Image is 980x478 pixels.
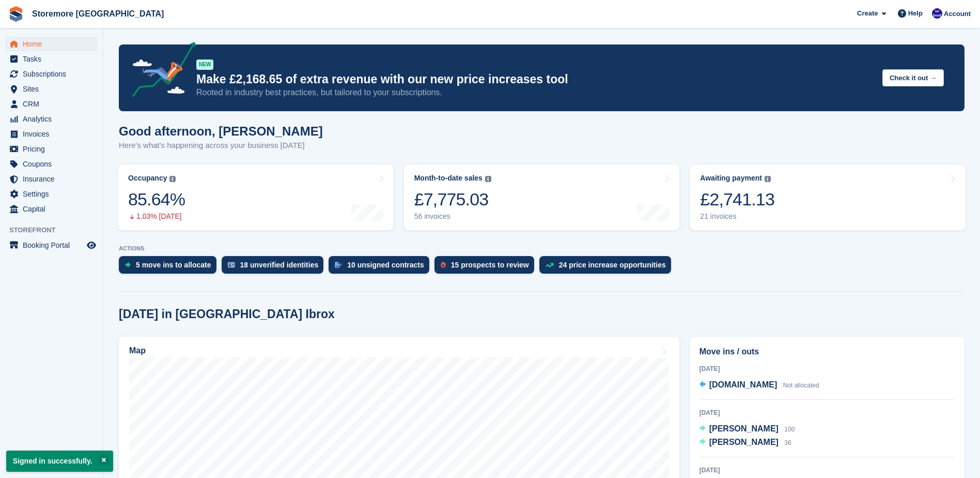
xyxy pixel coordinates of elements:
[699,346,955,358] h2: Move ins / outs
[414,174,483,183] div: Month-to-date sales
[783,382,819,389] span: Not allocated
[882,69,944,86] button: Check it out →
[119,140,323,152] p: Here's what's happening across your business [DATE]
[23,37,85,51] span: Home
[169,176,176,182] img: icon-info-grey-7440780725fd019a000dd9b08b2336e03edf1995a4989e88bcd33f0948082b44.svg
[196,87,874,98] p: Rooted in industry best practices, but tailored to your subscriptions.
[240,261,319,269] div: 18 unverified identities
[118,165,394,230] a: Occupancy 85.64% 1.03% [DATE]
[119,307,335,321] h2: [DATE] in [GEOGRAPHIC_DATA] Ibrox
[5,142,98,156] a: menu
[908,8,923,19] span: Help
[5,172,98,186] a: menu
[857,8,878,19] span: Create
[85,239,98,251] a: Preview store
[784,426,795,433] span: 100
[700,174,762,183] div: Awaiting payment
[23,187,85,201] span: Settings
[944,9,971,19] span: Account
[699,423,795,436] a: [PERSON_NAME] 100
[23,82,85,96] span: Sites
[8,6,24,22] img: stora-icon-8386f47178a22dfd0bd8f6a31ec36ba5ce8667c1dd55bd0f319d3a0aa187defe.svg
[441,262,446,268] img: prospect-51fa495bee0391a8d652442698ab0144808aea92771e9ea1ae160a38d050c398.svg
[5,187,98,201] a: menu
[129,346,146,355] h2: Map
[765,176,771,182] img: icon-info-grey-7440780725fd019a000dd9b08b2336e03edf1995a4989e88bcd33f0948082b44.svg
[700,189,774,210] div: £2,741.13
[709,424,779,433] span: [PERSON_NAME]
[932,8,942,19] img: Angela
[335,262,342,268] img: contract_signature_icon-13c848040528278c33f63329250d36e43548de30e8caae1d1a13099fd9432cc5.svg
[23,202,85,216] span: Capital
[699,436,791,450] a: [PERSON_NAME] 36
[23,52,85,66] span: Tasks
[23,142,85,156] span: Pricing
[119,245,965,252] p: ACTIONS
[485,176,491,182] img: icon-info-grey-7440780725fd019a000dd9b08b2336e03edf1995a4989e88bcd33f0948082b44.svg
[699,379,819,392] a: [DOMAIN_NAME] Not allocated
[6,451,113,472] p: Signed in successfully.
[125,262,131,268] img: move_ins_to_allocate_icon-fdf77a2bb77ea45bf5b3d319d69a93e2d87916cf1d5bf7949dd705db3b84f3ca.svg
[784,439,791,446] span: 36
[23,127,85,141] span: Invoices
[699,408,955,417] div: [DATE]
[23,97,85,111] span: CRM
[119,256,222,279] a: 5 move ins to allocate
[347,261,424,269] div: 10 unsigned contracts
[196,72,874,87] p: Make £2,168.65 of extra revenue with our new price increases tool
[5,157,98,171] a: menu
[23,157,85,171] span: Coupons
[539,256,676,279] a: 24 price increase opportunities
[5,238,98,252] a: menu
[136,261,211,269] div: 5 move ins to allocate
[709,380,777,389] span: [DOMAIN_NAME]
[559,261,666,269] div: 24 price increase opportunities
[709,438,779,446] span: [PERSON_NAME]
[23,67,85,81] span: Subscriptions
[5,97,98,111] a: menu
[451,261,529,269] div: 15 prospects to review
[5,112,98,126] a: menu
[414,189,491,210] div: £7,775.03
[699,364,955,374] div: [DATE]
[123,42,196,101] img: price-adjustments-announcement-icon-8257ccfd72463d97f412b2fc003d46551f7dbcb40ab6d574587a9cd5c0d94...
[9,225,103,235] span: Storefront
[23,172,85,186] span: Insurance
[128,212,185,221] div: 1.03% [DATE]
[119,124,323,138] h1: Good afternoon, [PERSON_NAME]
[5,37,98,51] a: menu
[5,202,98,216] a: menu
[23,112,85,126] span: Analytics
[128,174,167,183] div: Occupancy
[700,212,774,221] div: 21 invoices
[690,165,966,230] a: Awaiting payment £2,741.13 21 invoices
[404,165,680,230] a: Month-to-date sales £7,775.03 56 invoices
[434,256,539,279] a: 15 prospects to review
[546,263,554,267] img: price_increase_opportunities-93ffe204e8149a01c8c9dc8f82e8f89637d9d84a8eef4429ea346261dce0b2c0.svg
[5,82,98,96] a: menu
[5,52,98,66] a: menu
[28,5,168,22] a: Storemore [GEOGRAPHIC_DATA]
[23,238,85,252] span: Booking Portal
[228,262,235,268] img: verify_identity-adf6edd0f0f0b5bbfe63781bf79b02c33cf7c696d77639b501bdc392416b5a36.svg
[414,212,491,221] div: 56 invoices
[5,67,98,81] a: menu
[699,466,955,475] div: [DATE]
[5,127,98,141] a: menu
[196,59,213,70] div: NEW
[329,256,434,279] a: 10 unsigned contracts
[128,189,185,210] div: 85.64%
[222,256,329,279] a: 18 unverified identities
